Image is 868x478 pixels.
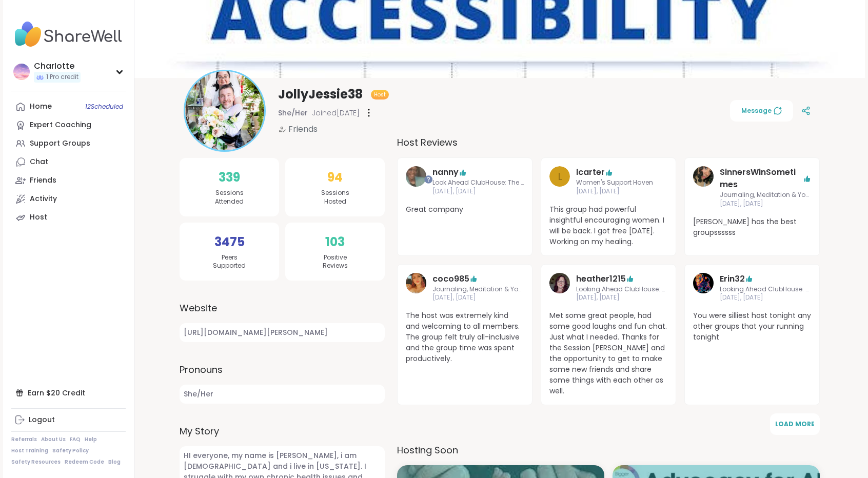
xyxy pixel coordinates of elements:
a: Friends [11,171,126,190]
span: 3475 [214,233,245,251]
img: ShareWell Nav Logo [11,16,126,52]
a: Safety Resources [11,459,61,466]
span: [DATE], [DATE] [576,187,653,196]
div: CharIotte [34,61,81,72]
iframe: Spotlight [424,175,432,184]
span: Sessions Hosted [321,189,349,206]
img: CharIotte [13,64,30,80]
span: Peers Supported [213,253,246,271]
div: Home [30,102,52,112]
img: Erin32 [693,273,714,293]
a: Host [11,208,126,227]
img: coco985 [406,273,426,293]
span: Joined [DATE] [312,108,360,118]
span: 1 Pro credit [46,73,78,82]
label: Website [180,301,385,315]
span: [DATE], [DATE] [576,293,667,302]
a: SinnersWinSometimes [720,166,803,191]
span: [DATE], [DATE] [432,293,524,302]
a: FAQ [70,436,81,443]
span: Look Ahead ClubHouse: The Future Awaits You ! [432,178,524,187]
a: SinnersWinSometimes [693,166,714,208]
img: JollyJessie38 [185,71,264,150]
a: heather1215 [549,273,570,303]
span: Looking Ahead ClubHouse: The Future Awaits You ! [576,285,667,294]
a: Host Training [11,447,48,454]
a: coco985 [406,273,426,303]
img: heather1215 [549,273,570,293]
label: My Story [180,424,385,438]
span: Looking Ahead ClubHouse: The Future Awaits You ! [720,285,811,294]
a: Safety Policy [52,447,89,454]
span: She/Her [278,108,308,118]
span: She/Her [180,385,385,404]
span: Load More [775,420,815,428]
img: SinnersWinSometimes [693,166,714,187]
span: Sessions Attended [215,189,244,206]
span: You were silliest host tonight any other groups that your running tonight [693,310,811,343]
span: The host was extremely kind and welcoming to all members. The group felt truly all-inclusive and ... [406,310,524,364]
span: 339 [219,168,240,187]
a: l [549,166,570,196]
a: coco985 [432,273,469,285]
div: Activity [30,194,57,204]
a: Activity [11,190,126,208]
img: nanny [406,166,426,187]
div: Logout [29,415,55,425]
span: This group had powerful insightful encouraging women. I will be back. I got free [DATE]. Working ... [549,204,667,247]
a: Blog [108,459,121,466]
span: Journaling, Meditation & You ! [720,191,811,200]
a: Referrals [11,436,37,443]
a: lcarter [576,166,605,178]
span: 103 [325,233,345,251]
div: Chat [30,157,48,167]
span: Message [741,106,782,115]
span: [DATE], [DATE] [720,200,811,208]
a: Chat [11,153,126,171]
a: heather1215 [576,273,626,285]
label: Pronouns [180,363,385,376]
span: Friends [288,123,318,135]
a: Redeem Code [65,459,104,466]
a: Support Groups [11,134,126,153]
a: Help [85,436,97,443]
h3: Hosting Soon [397,443,820,457]
span: l [558,169,562,184]
a: nanny [432,166,459,178]
span: Positive Reviews [323,253,348,271]
a: Home12Scheduled [11,97,126,116]
span: 94 [327,168,343,187]
span: Women's Support Haven [576,178,653,187]
button: Load More [770,413,820,435]
span: Host [374,91,386,98]
span: [DATE], [DATE] [432,187,524,196]
span: 12 Scheduled [85,103,123,111]
a: nanny [406,166,426,196]
div: Host [30,212,47,223]
a: About Us [41,436,66,443]
div: Earn $20 Credit [11,384,126,402]
a: Erin32 [693,273,714,303]
div: Friends [30,175,56,186]
button: Message [730,100,793,122]
a: [URL][DOMAIN_NAME][PERSON_NAME] [180,323,385,342]
span: JollyJessie38 [278,86,363,103]
span: [DATE], [DATE] [720,293,811,302]
a: Expert Coaching [11,116,126,134]
span: Met some great people, had some good laughs and fun chat. Just what I needed. Thanks for the Sess... [549,310,667,396]
span: Journaling, Meditation & You ! [432,285,524,294]
a: Logout [11,411,126,429]
span: Great company [406,204,524,215]
a: Erin32 [720,273,745,285]
div: Support Groups [30,138,90,149]
div: Expert Coaching [30,120,91,130]
span: [PERSON_NAME] has the best groupssssss [693,216,811,238]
